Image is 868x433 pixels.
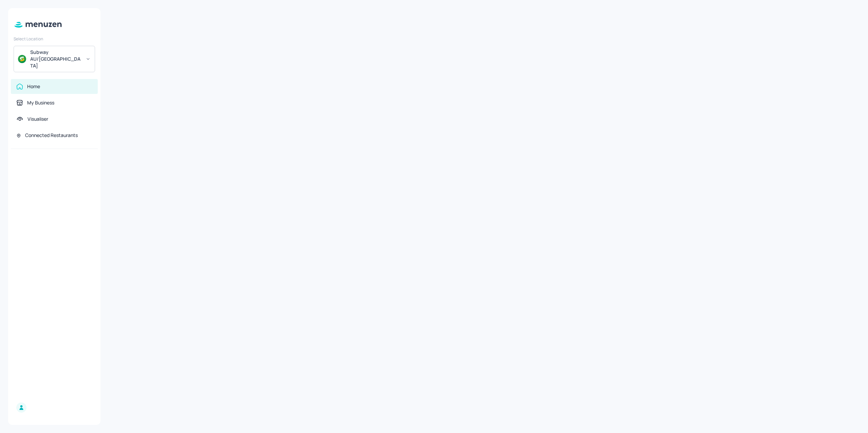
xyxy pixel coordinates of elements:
div: Home [27,83,40,90]
div: Subway AU/[GEOGRAPHIC_DATA] [30,49,81,69]
div: My Business [27,99,54,106]
div: Select Location [14,36,95,42]
div: Visualiser [27,116,48,122]
div: Connected Restaurants [25,132,78,139]
img: avatar [18,55,26,63]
